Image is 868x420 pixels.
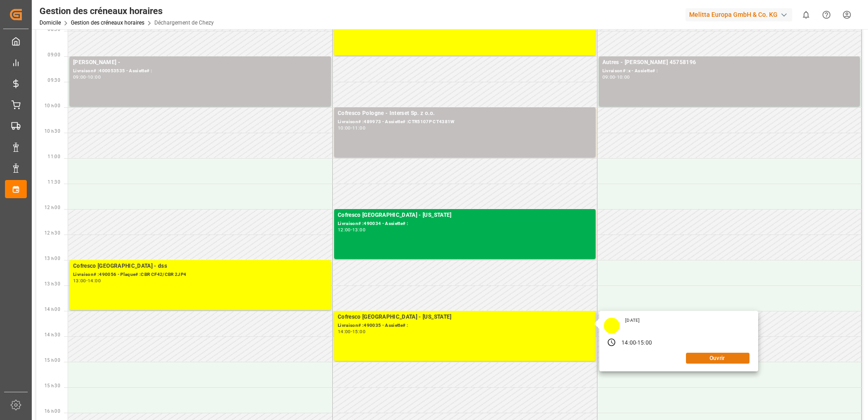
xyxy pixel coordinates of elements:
span: 11:30 [48,180,60,185]
span: 14 h 30 [44,332,60,337]
span: 09:30 [48,78,60,83]
div: Livraison# :490035 - Assiette# : [338,322,592,330]
div: - [351,330,352,334]
span: 12 h 00 [44,205,60,210]
span: 13 h 00 [44,256,60,261]
div: [DATE] [622,317,643,324]
div: Gestion des créneaux horaires [39,4,214,18]
div: - [86,279,88,283]
div: Cofresco [GEOGRAPHIC_DATA] - dss [73,262,327,271]
div: Livraison# :490034 - Assiette# : [338,220,592,228]
div: 11:00 [352,126,365,130]
div: 15:00 [352,330,365,334]
div: 10:00 [338,126,351,130]
div: Livraison# :400053535 - Assiette# : [73,67,327,75]
span: 14 h 00 [44,307,60,312]
div: Cofresco Pologne - Interset Sp. z o.o. [338,109,592,118]
div: 10:00 [617,75,630,79]
span: 15 h 30 [44,383,60,388]
span: 16 h 00 [44,409,60,414]
div: 09:00 [602,75,616,79]
div: - [615,75,616,79]
div: 13:00 [352,228,365,232]
a: Gestion des créneaux horaires [71,20,144,26]
div: Livraison# :489973 - Assiette# :CTR5107P CT4381W [338,118,592,126]
div: - [351,228,352,232]
button: Afficher 0 nouvelles notifications [796,5,816,25]
div: 10:00 [88,75,101,79]
span: 12 h 30 [44,230,60,235]
font: Melitta Europa GmbH & Co. KG [689,10,778,20]
div: 12:00 [338,228,351,232]
span: 13 h 30 [44,281,60,286]
div: 14:00 [338,330,351,334]
span: 10 h 30 [44,129,60,134]
div: Livraison# :490056 - Plaque# :CBR CF42/CBR 2JP4 [73,271,327,279]
span: 11:00 [48,154,60,159]
a: Domicile [39,20,61,26]
div: [PERSON_NAME] - [73,58,327,67]
span: 10 h 00 [44,103,60,108]
span: 09:00 [48,52,60,57]
span: 15 h 00 [44,358,60,363]
div: - [351,126,352,130]
div: - [86,75,88,79]
div: Cofresco [GEOGRAPHIC_DATA] - [US_STATE] [338,313,592,322]
div: 14:00 [621,339,636,347]
button: Ouvrir [686,353,750,364]
div: 13:00 [73,279,86,283]
div: 09:00 [73,75,86,79]
div: 14:00 [88,279,101,283]
button: Centre d’aide [816,5,837,25]
button: Melitta Europa GmbH & Co. KG [686,6,796,23]
div: Cofresco [GEOGRAPHIC_DATA] - [US_STATE] [338,211,592,220]
div: - [636,339,637,347]
div: Livraison# :x - Assiette# : [602,67,857,75]
div: 15:00 [637,339,652,347]
div: Autres - [PERSON_NAME] 45758196 [602,58,857,67]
